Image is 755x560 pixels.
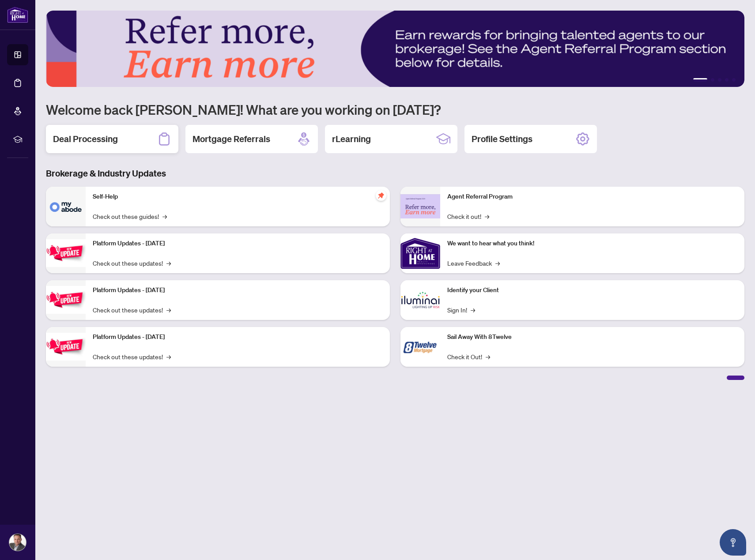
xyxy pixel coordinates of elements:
[447,352,490,361] a: Check it Out!→
[447,305,475,315] a: Sign In!→
[495,258,500,268] span: →
[471,305,475,315] span: →
[166,258,171,268] span: →
[376,190,386,201] span: pushpin
[93,211,167,221] a: Check out these guides!→
[400,327,440,367] img: Sail Away With 8Twelve
[9,534,26,551] img: Profile Icon
[472,133,532,145] h2: Profile Settings
[400,233,440,273] img: We want to hear what you think!
[53,133,118,145] h2: Deal Processing
[711,78,714,82] button: 2
[332,133,371,145] h2: rLearning
[720,529,746,556] button: Open asap
[447,192,737,202] p: Agent Referral Program
[485,211,489,221] span: →
[166,352,171,361] span: →
[46,101,744,118] h1: Welcome back [PERSON_NAME]! What are you working on [DATE]?
[718,78,721,82] button: 3
[93,192,383,202] p: Self-Help
[46,239,86,267] img: Platform Updates - July 21, 2025
[193,133,270,145] h2: Mortgage Referrals
[725,78,729,82] button: 4
[46,167,744,180] h3: Brokerage & Industry Updates
[447,258,500,268] a: Leave Feedback→
[93,239,383,248] p: Platform Updates - [DATE]
[166,305,171,315] span: →
[46,187,86,226] img: Self-Help
[732,78,736,82] button: 5
[7,7,28,23] img: logo
[693,78,707,82] button: 1
[46,11,744,87] img: Slide 0
[46,286,86,314] img: Platform Updates - July 8, 2025
[93,332,383,342] p: Platform Updates - [DATE]
[447,286,737,295] p: Identify your Client
[93,286,383,295] p: Platform Updates - [DATE]
[93,258,171,268] a: Check out these updates!→
[486,352,490,361] span: →
[46,333,86,361] img: Platform Updates - June 23, 2025
[93,305,171,315] a: Check out these updates!→
[93,352,171,361] a: Check out these updates!→
[447,239,737,248] p: We want to hear what you think!
[447,332,737,342] p: Sail Away With 8Twelve
[447,211,489,221] a: Check it out!→
[162,211,167,221] span: →
[400,280,440,320] img: Identify your Client
[400,194,440,218] img: Agent Referral Program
